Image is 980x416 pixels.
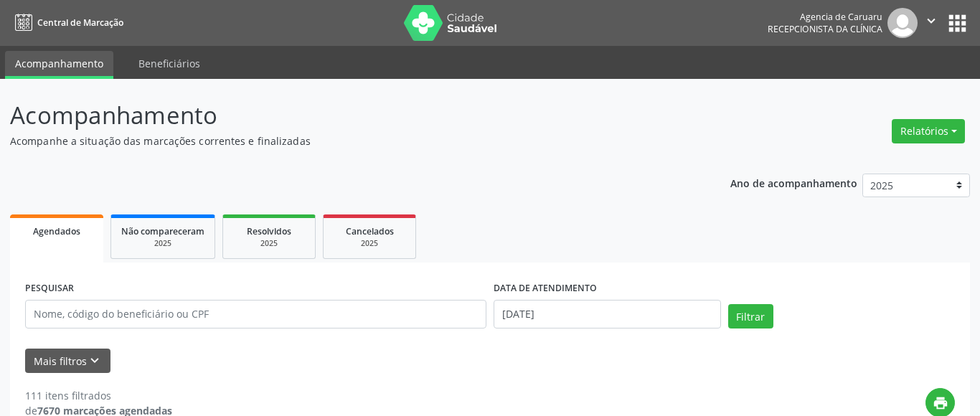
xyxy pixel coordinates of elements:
[728,304,773,328] button: Filtrar
[494,300,721,328] input: Selecione um intervalo
[933,395,948,411] i: print
[887,8,918,38] img: img
[10,11,123,34] a: Central de Marcação
[87,353,103,369] i: keyboard_arrow_down
[945,11,970,36] button: apps
[233,238,305,249] div: 2025
[892,119,965,143] button: Relatórios
[10,133,682,148] p: Acompanhe a situação das marcações correntes e finalizadas
[918,8,945,38] button: 
[25,349,110,374] button: Mais filtroskeyboard_arrow_down
[10,98,682,133] p: Acompanhamento
[730,174,857,192] p: Ano de acompanhamento
[33,225,80,237] span: Agendados
[334,238,405,249] div: 2025
[25,278,74,300] label: PESQUISAR
[25,388,172,403] div: 111 itens filtrados
[768,23,882,35] span: Recepcionista da clínica
[768,11,882,23] div: Agencia de Caruaru
[128,51,210,76] a: Beneficiários
[121,225,204,237] span: Não compareceram
[37,16,123,29] span: Central de Marcação
[494,278,597,300] label: DATA DE ATENDIMENTO
[121,238,204,249] div: 2025
[247,225,291,237] span: Resolvidos
[25,300,486,328] input: Nome, código do beneficiário ou CPF
[5,51,113,79] a: Acompanhamento
[923,13,939,29] i: 
[346,225,394,237] span: Cancelados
